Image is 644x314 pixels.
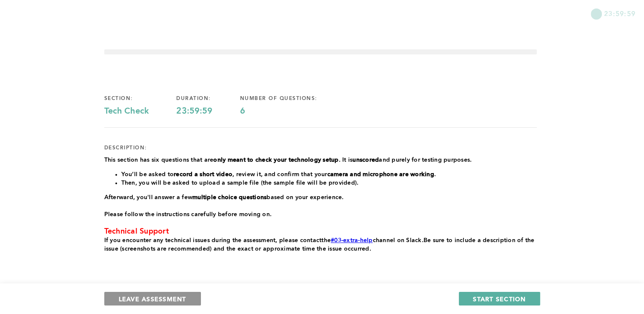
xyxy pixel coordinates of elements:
[176,95,240,102] div: duration:
[473,295,526,303] span: START SECTION
[119,295,186,303] span: LEAVE ASSESSMENT
[104,236,537,253] p: the channel on Slack Be sure to include a description of the issue (screenshots are recommended) ...
[240,106,345,117] div: 6
[174,171,232,177] strong: record a short video
[213,157,338,163] strong: only meant to check your technology setup
[104,106,177,117] div: Tech Check
[104,292,201,305] button: LEAVE ASSESSMENT
[104,237,322,243] span: If you encounter any technical issues during the assessment, please contact
[352,157,379,163] strong: unscored
[104,95,177,102] div: section:
[104,156,537,164] p: This section has six questions that are . It is and purely for testing purposes.
[327,171,434,177] strong: camera and microphone are working
[176,106,240,117] div: 23:59:59
[604,9,635,18] span: 23:59:59
[104,193,537,202] p: Afterward, you'll answer a few based on your experience.
[121,179,537,187] li: Then, you will be asked to upload a sample file (the sample file will be provided).
[192,194,266,200] strong: multiple choice questions
[104,145,147,151] div: description:
[240,95,345,102] div: number of questions:
[121,170,537,179] li: You’ll be asked to , review it, and confirm that your .
[104,210,537,219] p: Please follow the instructions carefully before moving on.
[422,237,424,243] span: .
[331,237,373,243] a: #03-extra-help
[104,228,169,235] span: Technical Support
[459,292,540,305] button: START SECTION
